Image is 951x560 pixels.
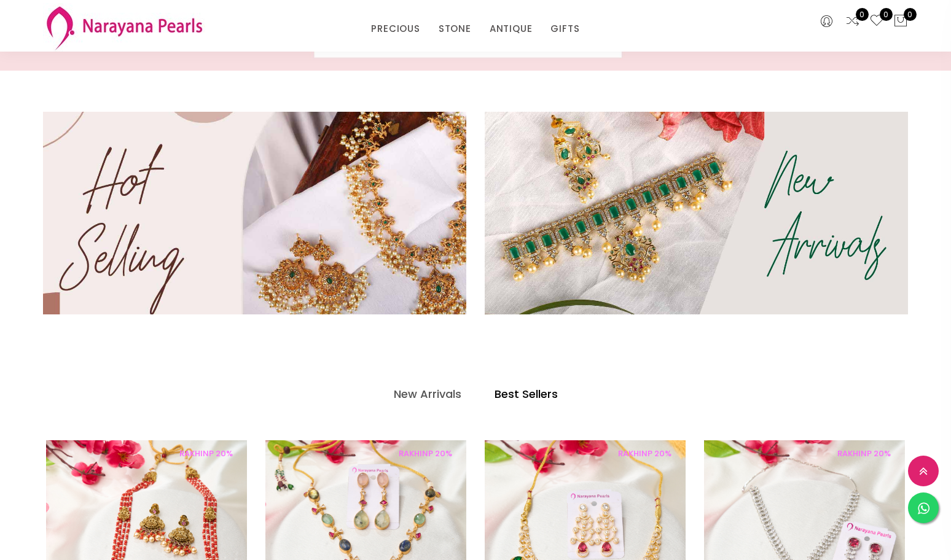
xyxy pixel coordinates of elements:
[394,387,461,402] h4: New Arrivals
[869,14,884,29] a: 0
[439,20,471,38] a: STONE
[611,448,678,459] span: RAKHINP 20%
[880,8,893,21] span: 0
[495,387,558,402] h4: Best Sellers
[173,448,240,459] span: RAKHINP 20%
[392,448,459,459] span: RAKHINP 20%
[845,14,860,29] a: 0
[904,8,917,21] span: 0
[831,448,898,459] span: RAKHINP 20%
[490,20,533,38] a: ANTIQUE
[371,20,420,38] a: PRECIOUS
[550,20,579,38] a: GIFTS
[856,8,869,21] span: 0
[893,14,908,29] button: 0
